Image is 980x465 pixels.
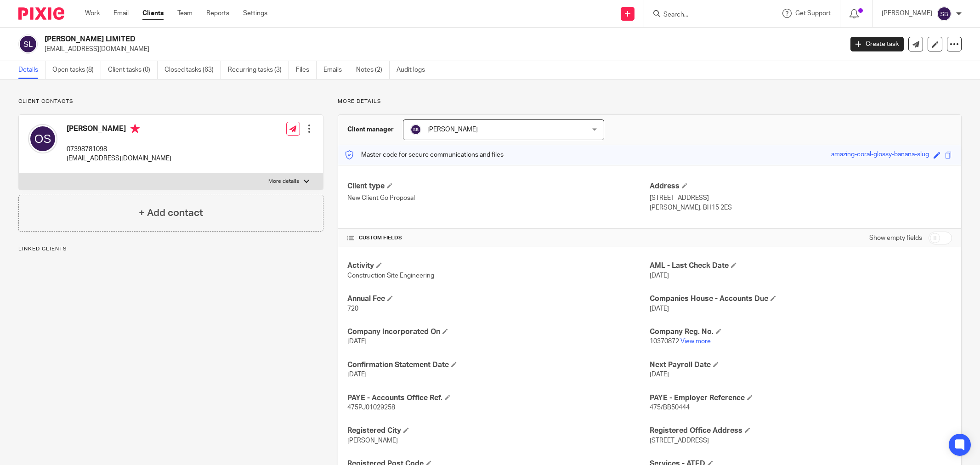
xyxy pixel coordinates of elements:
[650,437,709,444] span: [STREET_ADDRESS]
[347,272,434,279] span: Construction Site Engineering
[650,338,679,345] span: 10370872
[650,272,669,279] span: [DATE]
[650,181,952,191] h4: Address
[18,98,323,105] p: Client contacts
[347,393,650,403] h4: PAYE - Accounts Office Ref.
[795,10,831,17] span: Get Support
[228,61,289,79] a: Recurring tasks (3)
[663,11,745,19] input: Search
[18,61,45,79] a: Details
[347,181,650,191] h4: Client type
[397,61,432,79] a: Audit logs
[67,145,171,154] p: 07398781098
[650,203,952,212] p: [PERSON_NAME], BH15 2ES
[427,126,478,133] span: [PERSON_NAME]
[650,404,690,411] span: 475/BB50444
[338,98,962,105] p: More details
[347,426,650,436] h4: Registered City
[410,124,421,135] img: svg%3E
[650,393,952,403] h4: PAYE - Employer Reference
[347,371,367,378] span: [DATE]
[850,37,904,51] a: Create task
[67,124,171,136] h4: [PERSON_NAME]
[18,34,38,54] img: svg%3E
[356,61,390,79] a: Notes (2)
[347,294,650,304] h4: Annual Fee
[206,9,229,18] a: Reports
[347,234,650,242] h4: CUSTOM FIELDS
[347,261,650,271] h4: Activity
[18,245,323,253] p: Linked clients
[650,371,669,378] span: [DATE]
[347,404,395,411] span: 475PJ01029258
[142,9,164,18] a: Clients
[650,306,669,312] span: [DATE]
[869,233,922,243] label: Show empty fields
[882,9,932,18] p: [PERSON_NAME]
[650,261,952,271] h4: AML - Last Check Date
[113,9,129,18] a: Email
[650,426,952,436] h4: Registered Office Address
[45,34,678,44] h2: [PERSON_NAME] LIMITED
[139,206,203,220] h4: + Add contact
[650,193,952,203] p: [STREET_ADDRESS]
[296,61,317,79] a: Files
[85,9,100,18] a: Work
[650,360,952,370] h4: Next Payroll Date
[18,7,64,20] img: Pixie
[243,9,267,18] a: Settings
[831,150,929,160] div: amazing-coral-glossy-banana-slug
[347,437,398,444] span: [PERSON_NAME]
[347,306,358,312] span: 720
[52,61,101,79] a: Open tasks (8)
[323,61,349,79] a: Emails
[347,327,650,337] h4: Company Incorporated On
[347,193,650,203] p: New Client Go Proposal
[345,150,504,159] p: Master code for secure communications and files
[347,125,394,134] h3: Client manager
[164,61,221,79] a: Closed tasks (63)
[680,338,711,345] a: View more
[108,61,158,79] a: Client tasks (0)
[347,338,367,345] span: [DATE]
[130,124,140,133] i: Primary
[268,178,299,185] p: More details
[650,327,952,337] h4: Company Reg. No.
[67,154,171,163] p: [EMAIL_ADDRESS][DOMAIN_NAME]
[347,360,650,370] h4: Confirmation Statement Date
[28,124,57,153] img: svg%3E
[937,6,952,21] img: svg%3E
[45,45,837,54] p: [EMAIL_ADDRESS][DOMAIN_NAME]
[177,9,193,18] a: Team
[650,294,952,304] h4: Companies House - Accounts Due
